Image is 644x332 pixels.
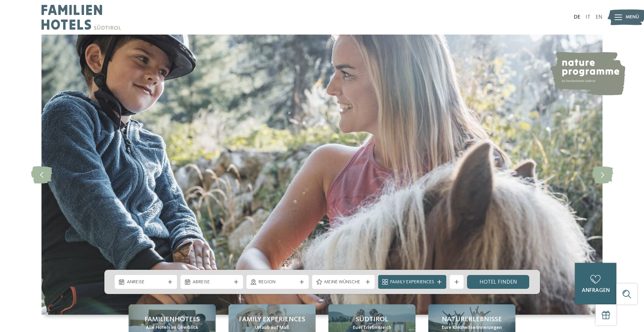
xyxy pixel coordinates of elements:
span: Family Experiences [390,279,434,286]
a: Hotel finden [467,275,530,289]
span: Meine Wünsche [324,279,363,286]
img: Familienhotels Südtirol: The happy family places [41,35,603,315]
span: Abreise [193,279,231,286]
span: Südtirol [356,315,388,324]
span: Family Experiences [239,315,305,324]
span: Menü [626,14,639,21]
span: Anreise [127,279,165,286]
span: Euer Erlebnisreich [353,324,391,331]
img: nature programme by Familienhotels Südtirol [549,52,625,95]
a: EN [596,15,603,20]
a: anfragen [575,263,616,304]
span: Alle Hotels im Überblick [146,324,198,331]
a: IT [586,15,590,20]
span: Region [259,279,297,286]
span: Familienhotels [144,315,200,324]
span: Urlaub auf Maß [255,324,289,331]
span: Naturerlebnisse [442,315,502,324]
span: Eure Kindheitserinnerungen [442,324,502,331]
a: DE [574,15,580,20]
span: anfragen [582,288,610,293]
